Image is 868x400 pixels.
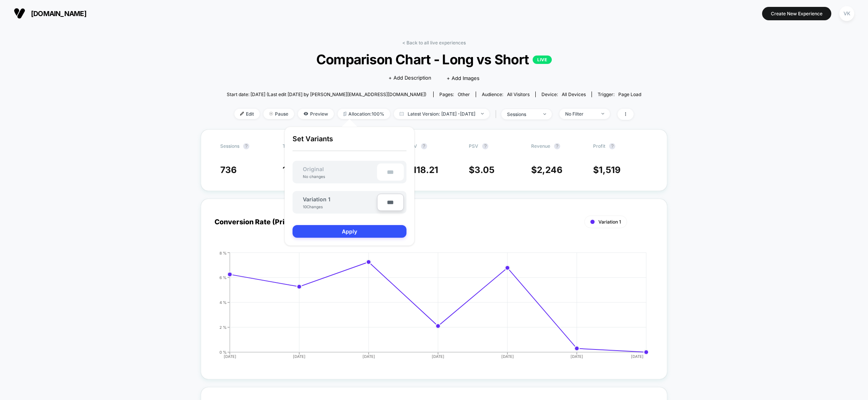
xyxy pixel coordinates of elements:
span: 2,246 [537,165,562,175]
div: VK [839,6,854,21]
button: Create New Experience [762,7,831,20]
tspan: [DATE] [501,354,514,359]
tspan: [DATE] [432,354,444,359]
img: Visually logo [14,8,25,19]
span: $ [469,165,494,175]
span: | [493,109,501,120]
button: ? [421,143,427,149]
img: calendar [400,112,404,116]
span: + Add Description [388,74,431,82]
p: LIVE [533,56,552,64]
img: end [481,113,484,114]
span: Device: [535,91,592,97]
a: < Back to all live experiences [402,40,466,46]
tspan: 8 % [219,250,227,255]
button: [DOMAIN_NAME] [11,7,89,20]
span: other [458,91,470,97]
span: Allocation: 100% [338,109,390,119]
button: ? [554,143,560,149]
tspan: [DATE] [293,354,306,359]
div: sessions [507,111,538,117]
span: all devices [562,91,586,97]
span: $ [593,165,621,175]
tspan: 4 % [219,300,227,304]
div: No Filter [565,111,596,117]
button: ? [482,143,488,149]
span: Pause [263,109,294,119]
span: Variation 1 [303,196,330,202]
div: Audience: [482,91,530,97]
div: CONVERSION_RATE [207,251,646,366]
tspan: 6 % [219,275,227,279]
button: ? [609,143,615,149]
span: $ [531,165,562,175]
tspan: [DATE] [362,354,375,359]
div: Trigger: [598,91,641,97]
tspan: 2 % [219,325,227,329]
span: 118.21 [413,165,438,175]
span: Preview [298,109,334,119]
img: edit [240,112,244,116]
span: All Visitors [507,91,530,97]
div: No changes [295,174,333,179]
span: Variation 1 [598,219,621,225]
span: $ [407,165,438,175]
span: 1,519 [599,165,621,175]
tspan: 0 % [219,349,227,354]
span: Page Load [618,91,641,97]
tspan: [DATE] [571,354,583,359]
p: Set Variants [293,135,406,151]
button: Apply [293,225,406,238]
img: end [269,112,273,116]
span: PSV [469,143,478,149]
tspan: [DATE] [631,354,644,359]
button: VK [837,6,857,21]
span: 3.05 [475,165,494,175]
tspan: [DATE] [223,354,236,359]
img: rebalance [343,112,346,116]
div: Pages: [439,91,470,97]
span: Latest Version: [DATE] - [DATE] [394,109,489,119]
span: Sessions [220,143,239,149]
img: end [543,113,546,115]
div: 10 Changes [303,204,326,209]
span: Start date: [DATE] (Last edit [DATE] by [PERSON_NAME][EMAIL_ADDRESS][DOMAIN_NAME]) [227,91,426,97]
span: Comparison Chart - Long vs Short [247,51,620,67]
span: [DOMAIN_NAME] [31,10,86,18]
span: Edit [234,109,260,119]
span: Original [295,166,332,172]
img: end [601,113,604,114]
span: 736 [220,165,237,175]
span: Profit [593,143,605,149]
button: ? [243,143,249,149]
span: Revenue [531,143,550,149]
span: + Add Images [447,75,480,81]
